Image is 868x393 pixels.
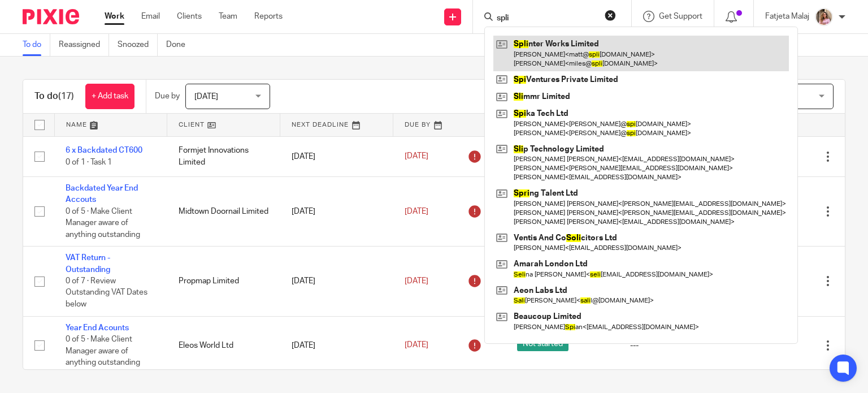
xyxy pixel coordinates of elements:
td: [DATE] [280,316,393,374]
span: 0 of 1 · Task 1 [66,158,112,166]
a: Snoozed [118,34,158,56]
td: Eleos World Ltd [167,316,280,374]
button: Clear [605,10,616,21]
a: Backdated Year End Accouts [66,184,138,204]
td: [DATE] [280,136,393,176]
span: 0 of 5 · Make Client Manager aware of anything outstanding [66,335,140,366]
td: Midtown Doornail Limited [167,176,280,246]
p: Fatjeta Malaj [765,11,809,22]
td: Formjet Innovations Limited [167,136,280,176]
a: Done [166,34,194,56]
a: Email [141,11,160,22]
a: Work [105,11,124,22]
div: --- [630,340,721,351]
span: [DATE] [194,93,218,101]
h1: To do [34,90,74,102]
img: MicrosoftTeams-image%20(5).png [815,8,833,26]
td: [DATE] [280,247,393,316]
input: Search [496,14,597,24]
span: [DATE] [405,208,428,215]
a: Reports [254,11,283,22]
a: + Add task [85,84,134,109]
a: Reassigned [59,34,109,56]
a: 6 x Backdated CT600 [66,146,142,154]
span: (17) [58,92,74,101]
span: [DATE] [405,277,428,285]
a: Year End Acounts [66,324,129,332]
span: Not started [517,337,568,351]
a: VAT Return - Outstanding [66,254,110,273]
span: 0 of 5 · Make Client Manager aware of anything outstanding [66,208,140,239]
p: Due by [155,90,180,102]
a: To do [23,34,50,56]
span: 0 of 7 · Review Outstanding VAT Dates below [66,277,147,308]
a: Team [219,11,237,22]
a: Clients [177,11,202,22]
td: [DATE] [280,176,393,246]
td: Propmap Limited [167,247,280,316]
img: Pixie [23,9,79,24]
span: [DATE] [405,341,428,349]
span: Get Support [659,12,702,20]
span: [DATE] [405,153,428,161]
